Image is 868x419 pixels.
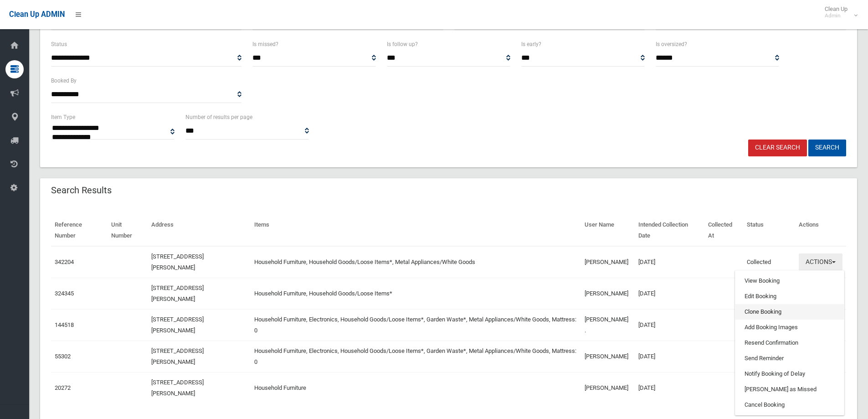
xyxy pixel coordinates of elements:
td: [DATE] [635,341,704,372]
td: [PERSON_NAME] . [581,309,635,341]
small: Admin [825,12,847,19]
th: Status [743,215,795,246]
th: Collected At [704,215,743,246]
span: Clean Up [820,5,857,19]
span: Clean Up ADMIN [9,10,65,19]
td: [DATE] [635,309,704,341]
header: Search Results [40,181,123,199]
label: Is oversized? [656,39,687,49]
label: Status [51,39,67,49]
a: View Booking [735,273,844,289]
td: Household Furniture, Household Goods/Loose Items*, Metal Appliances/White Goods [251,246,581,278]
a: [STREET_ADDRESS][PERSON_NAME] [151,285,204,302]
a: [STREET_ADDRESS][PERSON_NAME] [151,253,204,271]
td: Household Furniture [251,372,581,403]
label: Number of results per page [185,112,252,122]
th: Unit Number [108,215,148,246]
th: Reference Number [51,215,108,246]
a: 342204 [55,259,74,265]
td: Household Furniture, Household Goods/Loose Items* [251,278,581,309]
td: [PERSON_NAME] [581,246,635,278]
a: 144518 [55,321,74,328]
td: [PERSON_NAME] [581,278,635,309]
td: Household Furniture, Electronics, Household Goods/Loose Items*, Garden Waste*, Metal Appliances/W... [251,309,581,341]
td: [DATE] [635,372,704,403]
a: 20272 [55,384,71,391]
a: Add Booking Images [735,320,844,335]
label: Is missed? [252,39,278,49]
td: [DATE] [635,278,704,309]
th: Items [251,215,581,246]
a: Clear Search [748,140,807,156]
th: Address [148,215,251,246]
a: Resend Confirmation [735,335,844,351]
label: Item Type [51,112,75,122]
td: Collected [743,246,795,278]
a: Send Reminder [735,351,844,366]
a: Cancel Booking [735,397,844,413]
a: [STREET_ADDRESS][PERSON_NAME] [151,347,204,365]
label: Is early? [521,39,541,49]
button: Search [808,140,846,156]
th: Actions [795,215,846,246]
td: [DATE] [635,246,704,278]
th: User Name [581,215,635,246]
a: Edit Booking [735,289,844,304]
td: Household Furniture, Electronics, Household Goods/Loose Items*, Garden Waste*, Metal Appliances/W... [251,341,581,372]
button: Actions [799,253,842,270]
label: Booked By [51,76,77,86]
a: [STREET_ADDRESS][PERSON_NAME] [151,379,204,397]
td: [PERSON_NAME] [581,372,635,403]
a: Clone Booking [735,304,844,320]
a: 324345 [55,290,74,297]
a: 55302 [55,353,71,360]
a: [PERSON_NAME] as Missed [735,382,844,397]
a: [STREET_ADDRESS][PERSON_NAME] [151,316,204,334]
a: Notify Booking of Delay [735,366,844,382]
label: Is follow up? [387,39,418,49]
th: Intended Collection Date [635,215,704,246]
td: [PERSON_NAME] [581,341,635,372]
